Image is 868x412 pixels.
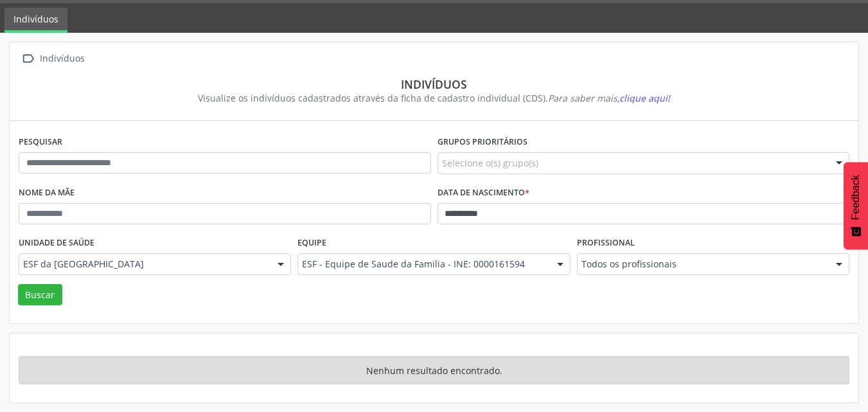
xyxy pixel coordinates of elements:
[19,233,94,253] label: Unidade de saúde
[438,132,527,152] label: Grupos prioritários
[850,175,862,220] span: Feedback
[581,258,823,271] span: Todos os profissionais
[577,233,635,253] label: Profissional
[302,258,544,271] span: ESF - Equipe de Saude da Familia - INE: 0000161594
[619,92,670,104] span: clique aqui!
[19,49,87,68] a:  Indivíduos
[18,284,62,306] button: Buscar
[23,258,265,271] span: ESF da [GEOGRAPHIC_DATA]
[19,183,75,203] label: Nome da mãe
[37,49,87,68] div: Indivíduos
[548,92,670,104] i: Para saber mais,
[4,8,67,33] a: Indivíduos
[28,91,840,105] div: Visualize os indivíduos cadastrados através da ficha de cadastro individual (CDS).
[297,233,326,253] label: Equipe
[19,49,37,68] i: 
[438,183,529,203] label: Data de nascimento
[442,156,538,170] span: Selecione o(s) grupo(s)
[19,356,849,384] div: Nenhum resultado encontrado.
[844,162,868,249] button: Feedback - Mostrar pesquisa
[28,77,840,91] div: Indivíduos
[19,132,62,152] label: Pesquisar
